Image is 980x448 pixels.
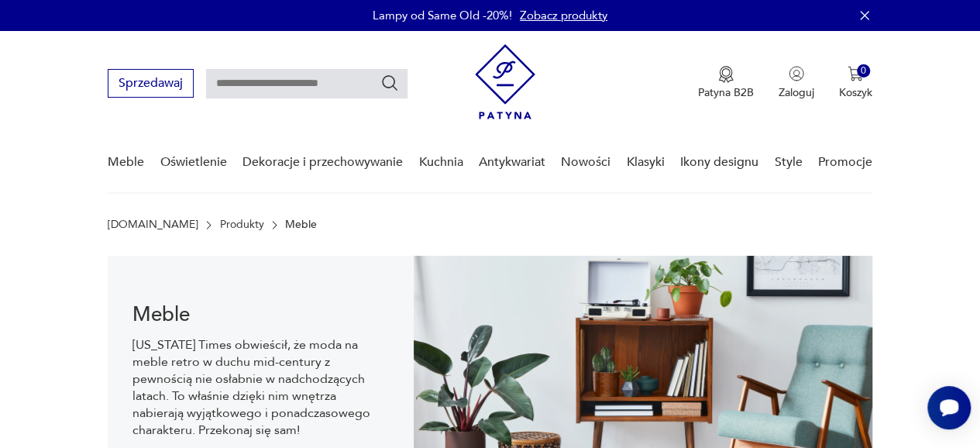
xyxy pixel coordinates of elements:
[132,305,389,324] h1: Meble
[242,133,403,192] a: Dekoracje i przechowywanie
[380,74,399,92] button: Szukaj
[789,66,804,81] img: Ikonka użytkownika
[561,133,610,192] a: Nowości
[857,64,870,78] div: 0
[848,66,863,81] img: Ikona koszyka
[475,44,535,119] img: Patyna - sklep z meblami i dekoracjami vintage
[108,133,144,192] a: Meble
[680,133,758,192] a: Ikony designu
[479,133,545,192] a: Antykwariat
[698,66,754,100] button: Patyna B2B
[779,85,814,100] p: Zaloguj
[698,66,754,100] a: Ikona medaluPatyna B2B
[839,85,872,100] p: Koszyk
[285,219,317,231] p: Meble
[927,386,971,429] iframe: Smartsupp widget button
[779,66,814,100] button: Zaloguj
[108,69,194,98] button: Sprzedawaj
[774,133,802,192] a: Style
[373,8,512,23] p: Lampy od Same Old -20%!
[818,133,872,192] a: Promocje
[108,79,194,90] a: Sprzedawaj
[718,66,734,83] img: Ikona medalu
[418,133,462,192] a: Kuchnia
[520,8,607,23] a: Zobacz produkty
[698,85,754,100] p: Patyna B2B
[160,133,227,192] a: Oświetlenie
[220,219,264,231] a: Produkty
[839,66,872,100] button: 0Koszyk
[108,219,198,231] a: [DOMAIN_NAME]
[132,336,389,439] p: [US_STATE] Times obwieścił, że moda na meble retro w duchu mid-century z pewnością nie osłabnie w...
[627,133,665,192] a: Klasyki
